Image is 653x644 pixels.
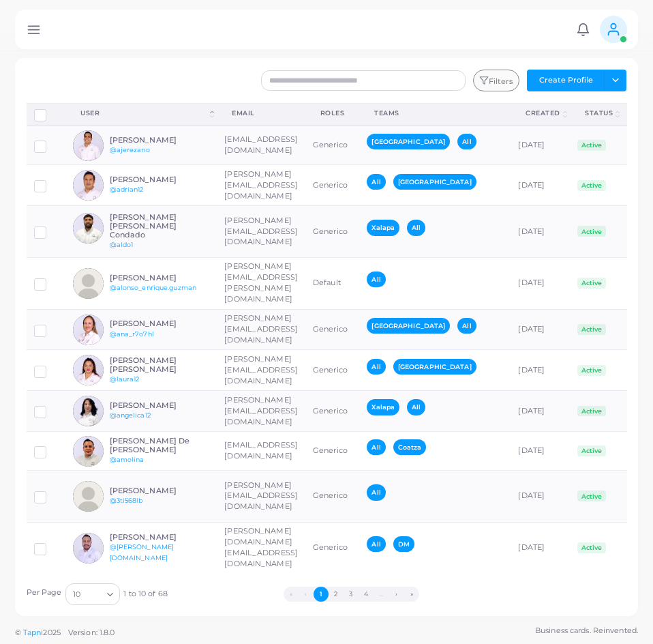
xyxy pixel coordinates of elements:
button: Filters [473,70,519,91]
span: All [407,399,425,415]
div: Created [526,108,560,118]
button: Go to page 2 [329,587,344,602]
span: All [457,134,476,149]
td: Generico [305,165,360,206]
h6: [PERSON_NAME] [110,319,210,328]
td: [PERSON_NAME][EMAIL_ADDRESS][PERSON_NAME][DOMAIN_NAME] [217,257,305,309]
td: [PERSON_NAME][EMAIL_ADDRESS][DOMAIN_NAME] [217,309,305,350]
ul: Pagination [168,587,535,602]
td: [DATE] [511,391,570,432]
span: DM [393,536,414,552]
div: Roles [320,108,345,118]
span: All [367,536,385,552]
td: [DATE] [511,206,570,258]
td: [DATE] [511,309,570,350]
div: Search for option [65,583,120,605]
span: 1 to 10 of 68 [123,589,167,600]
h6: [PERSON_NAME] [110,401,210,410]
span: Active [577,542,606,553]
td: [DATE] [511,257,570,309]
td: Generico [305,471,360,523]
td: Generico [305,350,360,391]
td: [DATE] [511,432,570,471]
h6: [PERSON_NAME] [PERSON_NAME] [110,356,210,374]
h6: [PERSON_NAME] De [PERSON_NAME] [110,437,210,454]
h6: [PERSON_NAME] [110,274,210,282]
td: [DATE] [511,522,570,573]
span: Active [577,365,606,376]
span: All [367,439,385,455]
a: @amolina [110,456,145,463]
h6: [PERSON_NAME] [PERSON_NAME] Condado [110,213,210,240]
span: Business cards. Reinvented. [535,625,638,636]
td: [DATE] [511,126,570,165]
td: Default [305,257,360,309]
label: Per Page [27,587,62,598]
td: Generico [305,309,360,350]
span: [GEOGRAPHIC_DATA] [367,134,450,149]
span: All [367,174,385,190]
td: [PERSON_NAME][EMAIL_ADDRESS][DOMAIN_NAME] [217,391,305,432]
a: @3ti568lb [110,497,143,504]
td: [DATE] [511,350,570,391]
div: Status [585,108,613,118]
span: [GEOGRAPHIC_DATA] [393,359,476,375]
a: @laura12 [110,375,140,383]
th: Row-selection [27,103,66,126]
a: @alonso_enrique.guzman [110,284,196,291]
a: @ajerezano [110,146,150,153]
td: Generico [305,522,360,573]
td: [PERSON_NAME][EMAIL_ADDRESS][DOMAIN_NAME] [217,350,305,391]
h6: [PERSON_NAME] [110,486,210,495]
td: Generico [305,432,360,471]
img: avatar [73,314,104,345]
a: Tapni [23,628,44,637]
div: User [80,108,207,118]
span: Active [577,226,606,237]
h6: [PERSON_NAME] [110,175,210,184]
h6: [PERSON_NAME] [110,136,210,145]
img: avatar [73,481,104,512]
span: Xalapa [367,399,399,415]
img: avatar [73,130,104,161]
td: Generico [305,206,360,258]
span: Active [577,324,606,335]
img: avatar [73,533,104,563]
td: [PERSON_NAME][EMAIL_ADDRESS][DOMAIN_NAME] [217,206,305,258]
button: Go to page 1 [314,587,329,602]
span: 10 [73,587,80,602]
button: Go to page 3 [344,587,359,602]
span: All [367,272,385,287]
div: Email [232,108,290,118]
h6: [PERSON_NAME] [110,533,210,542]
td: [EMAIL_ADDRESS][DOMAIN_NAME] [217,126,305,165]
span: Active [577,445,606,456]
span: [GEOGRAPHIC_DATA] [367,318,450,334]
span: Active [577,278,606,289]
span: © [15,627,115,639]
a: @[PERSON_NAME][DOMAIN_NAME] [110,543,174,561]
span: Active [577,491,606,501]
img: avatar [73,396,104,426]
input: Search for option [82,587,102,602]
td: Generico [305,391,360,432]
button: Create Profile [527,70,605,91]
td: [PERSON_NAME][EMAIL_ADDRESS][DOMAIN_NAME] [217,471,305,523]
div: Teams [374,108,496,118]
img: avatar [73,170,104,201]
span: All [367,359,385,375]
a: @adrian12 [110,186,144,193]
a: @aldo1 [110,241,134,248]
span: 2025 [43,627,60,639]
span: Version: 1.8.0 [68,628,115,637]
a: @angelica12 [110,411,151,419]
td: [PERSON_NAME][DOMAIN_NAME][EMAIL_ADDRESS][DOMAIN_NAME] [217,522,305,573]
img: avatar [73,355,104,385]
span: All [457,318,476,334]
img: avatar [73,436,104,467]
img: avatar [73,213,104,244]
span: Xalapa [367,220,399,235]
td: [DATE] [511,165,570,206]
span: Active [577,180,606,191]
a: @ana_r7o7hl [110,330,154,338]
